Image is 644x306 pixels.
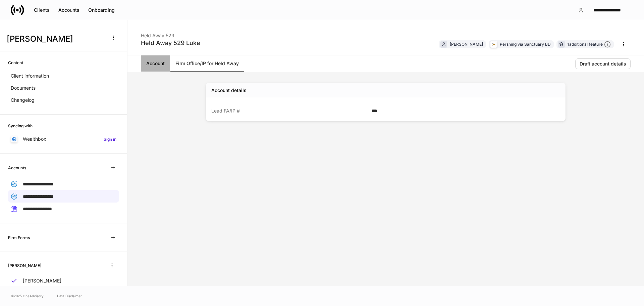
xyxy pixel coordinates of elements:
p: Changelog [11,97,35,103]
a: Account [141,55,170,72]
div: Held Away 529 Luke [141,39,200,47]
div: Lead FA/IP # [211,107,368,114]
h6: Sign in [104,136,116,142]
a: WealthboxSign in [8,133,119,145]
p: Wealthbox [23,136,46,142]
p: Client information [11,73,49,79]
span: © 2025 OneAdvisory [11,293,44,299]
a: Documents [8,82,119,94]
a: Client information [8,70,119,82]
div: Accounts [58,8,79,12]
button: Onboarding [84,5,119,15]
p: [PERSON_NAME] [23,277,61,284]
h6: Syncing with [8,123,33,129]
h3: [PERSON_NAME] [7,34,104,44]
button: Draft account details [575,58,631,69]
h6: Firm Forms [8,234,30,241]
div: Draft account details [580,61,626,66]
a: Firm Office/IP for Held Away [170,55,244,72]
div: Held Away 529 [141,28,200,39]
h6: Accounts [8,165,26,171]
h6: Content [8,59,23,66]
div: Pershing via Sanctuary BD [500,41,551,47]
p: Documents [11,85,36,91]
div: Clients [34,8,50,12]
div: Account details [211,87,247,94]
button: Clients [30,5,54,15]
a: Data Disclaimer [57,293,82,299]
h6: [PERSON_NAME] [8,262,41,269]
button: Accounts [54,5,84,15]
a: [PERSON_NAME] [8,275,119,287]
div: 1 additional feature [568,41,611,48]
div: Onboarding [88,8,115,12]
a: Changelog [8,94,119,106]
div: [PERSON_NAME] [450,41,483,47]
